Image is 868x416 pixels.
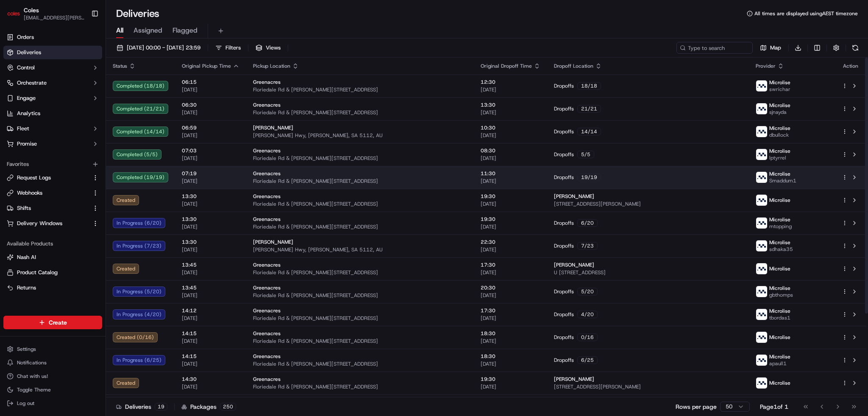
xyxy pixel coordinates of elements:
[17,269,58,276] span: Product Catalog
[554,151,574,158] span: Dropoffs
[60,143,103,150] a: Powered byPylon
[182,262,239,268] span: 13:45
[481,102,540,108] span: 13:30
[182,170,239,177] span: 07:19
[577,151,594,158] div: 5 / 5
[481,79,540,85] span: 12:30
[3,217,102,230] button: Delivery Windows
[756,126,767,137] img: microlise_logo.jpeg
[8,124,15,130] div: 📗
[253,262,281,268] span: Greenacres
[3,107,102,120] a: Analytics
[72,124,78,130] div: 💻
[769,79,790,86] span: Microlise
[849,42,861,54] button: Refresh
[481,307,540,314] span: 17:30
[481,201,540,207] span: [DATE]
[253,102,281,108] span: Greenacres
[577,242,598,250] div: 7 / 23
[253,201,467,207] span: Floriedale Rd & [PERSON_NAME][STREET_ADDRESS]
[182,338,239,344] span: [DATE]
[481,284,540,291] span: 20:30
[182,239,239,245] span: 13:30
[554,383,742,390] span: [STREET_ADDRESS][PERSON_NAME]
[769,223,792,230] span: mtopping
[17,220,62,227] span: Delivery Windows
[17,125,29,132] span: Fleet
[7,253,99,261] a: Nash AI
[769,292,793,298] span: gbthomps
[182,216,239,223] span: 13:30
[481,269,540,276] span: [DATE]
[577,105,601,113] div: 21 / 21
[769,177,796,184] span: Smaddum1
[481,178,540,185] span: [DATE]
[182,307,239,314] span: 14:12
[7,220,89,227] a: Delivery Windows
[17,79,47,87] span: Orchestrate
[481,383,540,390] span: [DATE]
[253,147,281,154] span: Greenacres
[3,61,102,74] button: Control
[554,128,574,135] span: Dropoffs
[3,30,102,44] a: Orders
[182,330,239,337] span: 14:15
[756,263,767,274] img: microlise_logo.jpeg
[481,361,540,367] span: [DATE]
[3,397,102,409] button: Log out
[17,189,42,197] span: Webhooks
[8,34,154,47] p: Welcome 👋
[554,193,594,200] span: [PERSON_NAME]
[769,132,790,138] span: dbullock
[24,14,84,21] button: [EMAIL_ADDRESS][PERSON_NAME][PERSON_NAME][DOMAIN_NAME]
[253,239,293,245] span: [PERSON_NAME]
[116,7,159,20] h1: Deliveries
[17,253,36,261] span: Nash AI
[253,330,281,337] span: Greenacres
[481,86,540,93] span: [DATE]
[253,353,281,360] span: Greenacres
[182,86,239,93] span: [DATE]
[577,356,598,364] div: 6 / 25
[3,251,102,264] button: Nash AI
[554,174,574,181] span: Dropoffs
[481,292,540,299] span: [DATE]
[182,193,239,200] span: 13:30
[554,262,594,268] span: [PERSON_NAME]
[769,285,790,292] span: Microlise
[481,132,540,139] span: [DATE]
[481,170,540,177] span: 11:30
[253,170,281,177] span: Greenacres
[17,386,51,393] span: Toggle Theme
[253,79,281,85] span: Greenacres
[577,311,598,318] div: 4 / 20
[253,223,467,230] span: Floriedale Rd & [PERSON_NAME][STREET_ADDRESS]
[3,122,102,135] button: Fleet
[769,360,790,367] span: apaull1
[554,201,742,207] span: [STREET_ADDRESS][PERSON_NAME]
[253,86,467,93] span: Floriedale Rd & [PERSON_NAME][STREET_ADDRESS]
[481,262,540,268] span: 17:30
[134,25,162,36] span: Assigned
[554,242,574,249] span: Dropoffs
[182,63,231,69] span: Original Pickup Time
[253,193,281,200] span: Greenacres
[182,109,239,116] span: [DATE]
[253,246,467,253] span: [PERSON_NAME] Hwy, [PERSON_NAME], SA 5112, AU
[253,124,293,131] span: [PERSON_NAME]
[17,284,36,292] span: Returns
[481,124,540,131] span: 10:30
[769,380,790,386] span: Microlise
[253,216,281,223] span: Greenacres
[182,376,239,383] span: 14:30
[84,143,103,150] span: Pylon
[182,132,239,139] span: [DATE]
[481,193,540,200] span: 19:30
[554,83,574,89] span: Dropoffs
[211,42,245,54] button: Filters
[481,109,540,116] span: [DATE]
[113,63,127,69] span: Status
[3,186,102,200] button: Webhooks
[225,44,241,52] span: Filters
[3,357,102,369] button: Notifications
